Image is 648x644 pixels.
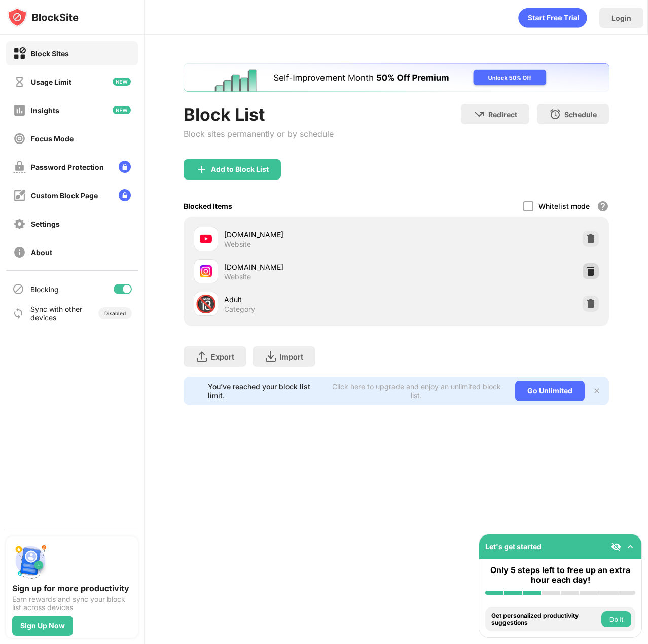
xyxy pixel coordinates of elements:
div: Website [224,272,251,281]
div: Block List [184,104,334,125]
img: omni-setup-toggle.svg [625,542,635,552]
div: Click here to upgrade and enjoy an unlimited block list. [330,382,503,400]
div: Usage Limit [31,78,71,86]
div: Whitelist mode [538,202,590,210]
img: password-protection-off.svg [13,161,26,173]
div: Block sites permanently or by schedule [184,129,334,139]
div: 🔞 [195,294,217,314]
img: favicons [200,265,212,277]
img: new-icon.svg [113,78,131,86]
div: Disabled [104,310,126,316]
div: Focus Mode [31,134,74,143]
div: Website [224,240,251,249]
div: Custom Block Page [31,191,98,200]
div: Redirect [488,110,517,119]
img: time-usage-off.svg [13,76,26,88]
div: Go Unlimited [515,381,585,401]
div: Blocked Items [184,202,232,210]
div: Sync with other devices [30,305,83,322]
div: Export [211,352,234,361]
img: push-signup.svg [12,543,49,579]
img: favicons [200,233,212,245]
div: Insights [31,106,59,115]
div: Settings [31,220,60,228]
div: [DOMAIN_NAME] [224,229,397,240]
div: Block Sites [31,49,69,58]
img: eye-not-visible.svg [611,542,621,552]
div: Let's get started [485,542,542,551]
div: Sign up for more productivity [12,583,132,593]
img: x-button.svg [593,387,601,395]
div: Only 5 steps left to free up an extra hour each day! [485,565,635,585]
img: customize-block-page-off.svg [13,189,26,202]
div: Category [224,305,255,314]
div: Login [611,14,631,22]
img: lock-menu.svg [119,161,131,173]
img: focus-off.svg [13,132,26,145]
div: Schedule [564,110,597,119]
img: lock-menu.svg [119,189,131,201]
div: animation [518,8,587,28]
div: About [31,248,52,257]
img: blocking-icon.svg [12,283,24,295]
div: Password Protection [31,163,104,171]
img: new-icon.svg [113,106,131,114]
div: Adult [224,294,397,305]
div: [DOMAIN_NAME] [224,262,397,272]
img: settings-off.svg [13,218,26,230]
div: Import [280,352,303,361]
img: sync-icon.svg [12,307,24,319]
img: about-off.svg [13,246,26,259]
button: Do it [601,611,631,627]
div: Earn rewards and sync your block list across devices [12,595,132,612]
div: Get personalized productivity suggestions [491,612,599,627]
div: Blocking [30,285,59,294]
div: Add to Block List [211,165,269,173]
img: insights-off.svg [13,104,26,117]
img: block-on.svg [13,47,26,60]
iframe: Banner [184,63,609,92]
div: You’ve reached your block list limit. [208,382,323,400]
img: logo-blocksite.svg [7,7,79,27]
div: Sign Up Now [20,622,65,630]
